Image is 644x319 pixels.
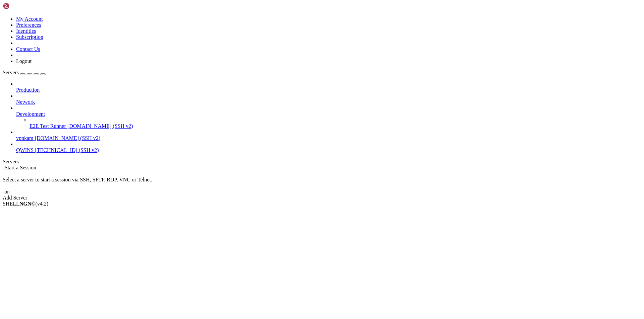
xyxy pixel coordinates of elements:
li: QWINS [TECHNICAL_ID] (SSH v2) [16,141,641,153]
span: Start a Session [5,165,36,170]
span: [DOMAIN_NAME] (SSH v2) [35,135,101,141]
span: QWINS [16,147,34,153]
span: Development [16,111,45,117]
a: Network [16,99,641,105]
li: vpnkam [DOMAIN_NAME] (SSH v2) [16,129,641,141]
div: Select a server to start a session via SSH, SFTP, RDP, VNC or Telnet. -or- [3,171,641,195]
li: Production [16,81,641,93]
span: vpnkam [16,135,34,141]
li: Development [16,105,641,129]
div: Servers [3,159,641,165]
a: Production [16,87,641,93]
a: vpnkam [DOMAIN_NAME] (SSH v2) [16,135,641,141]
a: Contact Us [16,46,40,52]
span: SHELL © [3,201,48,207]
a: Logout [16,58,32,64]
li: Network [16,93,641,105]
a: Preferences [16,22,41,28]
span:  [3,165,5,170]
div: Add Server [3,195,641,201]
a: Subscription [16,34,43,40]
a: E2E Test Runner [DOMAIN_NAME] (SSH v2) [30,123,641,129]
span: Servers [3,70,19,75]
span: E2E Test Runner [30,123,66,129]
b: NGN [19,201,32,207]
a: Identities [16,28,36,34]
span: [TECHNICAL_ID] (SSH v2) [35,147,99,153]
span: Network [16,99,35,105]
a: My Account [16,16,43,22]
span: [DOMAIN_NAME] (SSH v2) [67,123,133,129]
span: 4.2.0 [36,201,49,207]
a: QWINS [TECHNICAL_ID] (SSH v2) [16,147,641,153]
li: E2E Test Runner [DOMAIN_NAME] (SSH v2) [30,117,641,129]
span: Production [16,87,40,93]
a: Servers [3,70,46,75]
a: Development [16,111,641,117]
img: Shellngn [3,3,41,9]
